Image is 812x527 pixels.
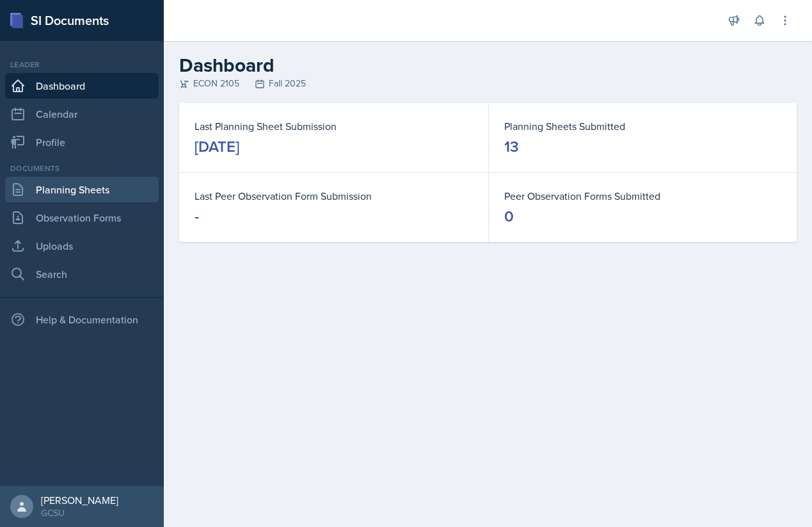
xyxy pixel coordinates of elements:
[5,101,159,127] a: Calendar
[504,136,519,157] div: 13
[195,206,199,227] div: -
[5,177,159,202] a: Planning Sheets
[504,118,782,134] dt: Planning Sheets Submitted
[41,494,118,507] div: [PERSON_NAME]
[195,118,473,134] dt: Last Planning Sheet Submission
[5,261,159,287] a: Search
[5,73,159,99] a: Dashboard
[195,136,239,157] div: [DATE]
[5,205,159,231] a: Observation Forms
[195,188,473,204] dt: Last Peer Observation Form Submission
[504,188,782,204] dt: Peer Observation Forms Submitted
[41,507,118,519] div: GCSU
[5,163,159,174] div: Documents
[5,59,159,70] div: Leader
[5,233,159,259] a: Uploads
[5,307,159,332] div: Help & Documentation
[179,77,797,90] div: ECON 2105 Fall 2025
[504,206,514,227] div: 0
[5,129,159,155] a: Profile
[179,54,797,77] h2: Dashboard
